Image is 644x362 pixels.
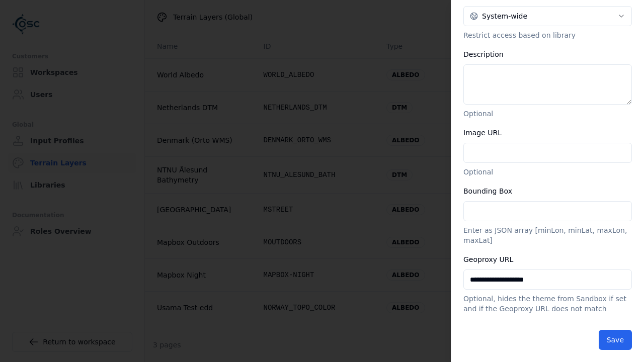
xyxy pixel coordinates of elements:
p: Optional, hides the theme from Sandbox if set and if the Geoproxy URL does not match [463,294,632,314]
label: Description [463,50,504,58]
p: Optional [463,167,632,177]
label: Geoproxy URL [463,255,513,263]
p: Optional [463,109,632,119]
button: Save [599,330,632,350]
label: Bounding Box [463,187,512,195]
label: Image URL [463,129,502,137]
p: Restrict access based on library [463,30,632,40]
p: Enter as JSON array [minLon, minLat, maxLon, maxLat] [463,225,632,245]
